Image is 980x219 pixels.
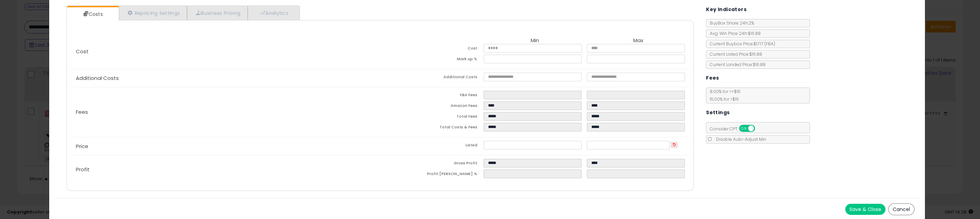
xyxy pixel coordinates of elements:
[380,55,483,65] td: Mark up %
[380,44,483,55] td: Cost
[70,49,380,54] p: Cost
[706,51,762,57] span: Current Listed Price: $16.88
[380,73,483,83] td: Additional Costs
[70,75,380,81] p: Additional Costs
[713,136,766,142] span: Disable Auto-Adjust Min
[706,108,730,117] h5: Settings
[248,6,299,20] a: Analytics
[587,38,690,44] th: Max
[706,96,739,102] span: 15.00 % for > $15
[845,204,885,215] button: Save & Close
[754,126,765,131] span: OFF
[753,41,775,47] span: $17.17
[70,144,380,149] p: Price
[70,167,380,172] p: Profit
[888,203,915,215] button: Cancel
[706,62,766,67] span: Current Landed Price: $16.88
[380,101,483,112] td: Amazon Fees
[706,89,741,102] span: 8.00 % for <= $15
[67,7,118,21] a: Costs
[484,38,587,44] th: Min
[380,170,483,180] td: Profit [PERSON_NAME] %
[380,141,483,152] td: Listed
[187,6,248,20] a: Business Pricing
[740,126,748,131] span: ON
[70,109,380,115] p: Fees
[764,41,775,47] span: ( FBA )
[706,41,775,47] span: Current Buybox Price:
[119,6,187,20] a: Repricing Settings
[380,159,483,170] td: Gross Profit
[706,5,747,14] h5: Key Indicators
[380,112,483,123] td: Total Fees
[706,30,761,36] span: Avg. Win Price 24h: $16.88
[706,20,754,26] span: BuyBox Share 24h: 2%
[380,91,483,101] td: FBA Fees
[706,74,719,82] h5: Fees
[706,126,764,132] span: Consider CPT:
[380,123,483,134] td: Total Costs & Fees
